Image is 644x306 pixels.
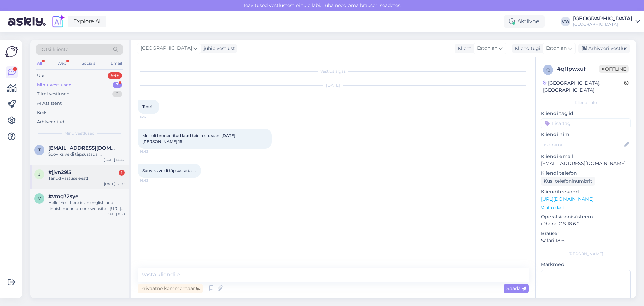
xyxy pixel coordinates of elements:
[113,82,122,88] div: 3
[541,160,631,167] p: [EMAIL_ADDRESS][DOMAIN_NAME]
[541,261,631,268] p: Märkmed
[512,45,540,52] div: Klienditugi
[56,59,68,68] div: Web
[138,284,203,293] div: Privaatne kommentaar
[541,131,631,138] p: Kliendi nimi
[578,44,630,53] div: Arhiveeri vestlus
[106,212,125,217] div: [DATE] 8:58
[37,119,64,125] div: Arhiveeritud
[506,285,526,291] span: Saada
[541,153,631,160] p: Kliendi email
[546,45,567,52] span: Estonian
[201,45,235,52] div: juhib vestlust
[38,147,41,152] span: t
[541,188,631,195] p: Klienditeekond
[112,91,122,97] div: 0
[51,14,65,29] img: explore-ai
[541,213,631,220] p: Operatsioonisüsteem
[561,17,570,26] div: VW
[141,45,192,52] span: [GEOGRAPHIC_DATA]
[108,72,122,79] div: 99+
[477,45,497,52] span: Estonian
[541,205,631,211] p: Vaata edasi ...
[573,16,640,27] a: [GEOGRAPHIC_DATA][GEOGRAPHIC_DATA]
[543,80,624,94] div: [GEOGRAPHIC_DATA], [GEOGRAPHIC_DATA]
[68,16,106,27] a: Explore AI
[138,82,529,88] div: [DATE]
[541,251,631,257] div: [PERSON_NAME]
[104,181,125,186] div: [DATE] 12:20
[37,109,47,116] div: Kõik
[42,46,68,53] span: Otsi kliente
[573,21,633,27] div: [GEOGRAPHIC_DATA]
[48,145,118,151] span: terjepant@gmail.com
[541,196,594,202] a: [URL][DOMAIN_NAME]
[504,15,545,28] div: Aktiivne
[38,172,40,177] span: j
[104,157,125,162] div: [DATE] 14:42
[546,67,550,72] span: q
[48,175,125,181] div: Tänud vastuse eest!
[37,100,62,107] div: AI Assistent
[5,45,18,58] img: Askly Logo
[541,100,631,106] div: Kliendi info
[142,104,152,109] span: Tere!
[80,59,97,68] div: Socials
[48,151,125,157] div: Sooviks veidi täpsustada ….
[119,170,125,176] div: 1
[541,220,631,227] p: iPhone OS 18.6.2
[541,237,631,244] p: Safari 18.6
[140,114,165,119] span: 14:41
[142,168,196,173] span: Sooviks veidi täpsustada ….
[48,169,71,175] span: #jjvn29l5
[541,110,631,117] p: Kliendi tag'id
[573,16,633,21] div: [GEOGRAPHIC_DATA]
[541,170,631,177] p: Kliendi telefon
[541,118,631,128] input: Lisa tag
[36,59,43,68] div: All
[48,200,125,212] div: Hello! Yes there is an english and finnish menu on our website - [URL][DOMAIN_NAME]
[37,82,72,88] div: Minu vestlused
[455,45,471,52] div: Klient
[64,130,95,136] span: Minu vestlused
[109,59,123,68] div: Email
[557,65,599,73] div: # q1lpwxuf
[599,65,629,73] span: Offline
[541,177,595,186] div: Küsi telefoninumbrit
[140,149,165,154] span: 14:42
[541,141,623,148] input: Lisa nimi
[37,91,70,97] div: Tiimi vestlused
[142,133,235,144] span: Meil oli broneeritud laud teie restoraani [DATE][PERSON_NAME] 16
[48,193,78,200] span: #vmg32sye
[541,230,631,237] p: Brauser
[37,72,45,79] div: Uus
[38,196,41,201] span: v
[138,68,529,74] div: Vestlus algas
[140,178,165,183] span: 14:42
